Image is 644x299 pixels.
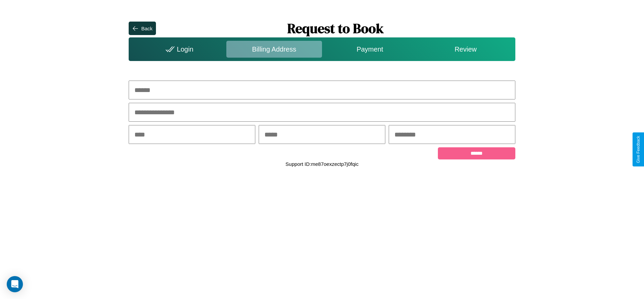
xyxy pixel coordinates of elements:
div: Login [130,41,226,58]
p: Support ID: me87oexzectp7j0fqic [286,159,359,169]
div: Payment [322,41,418,58]
div: Review [418,41,513,58]
div: Open Intercom Messenger [7,276,23,292]
div: Give Feedback [636,136,641,163]
h1: Request to Book [156,19,515,37]
button: Back [129,22,156,35]
div: Billing Address [226,41,322,58]
div: Back [141,26,152,31]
